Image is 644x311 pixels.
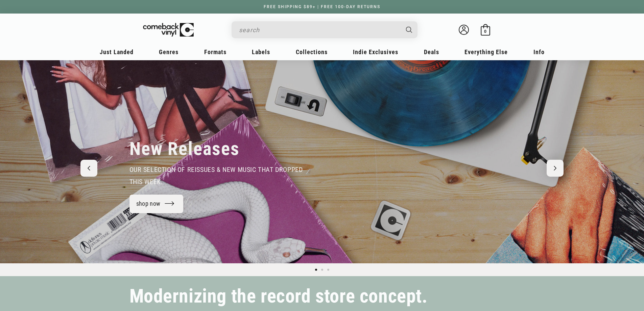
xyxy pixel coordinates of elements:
span: Labels [252,48,270,55]
span: Deals [424,48,439,55]
button: Search [400,21,418,38]
a: shop now [129,195,184,213]
h2: Modernizing the record store concept. [129,288,428,304]
span: Genres [159,48,178,55]
button: Next slide [547,160,564,177]
span: Everything Else [464,48,508,55]
button: Load slide 1 of 3 [313,267,319,273]
button: Load slide 3 of 3 [325,267,331,273]
span: Just Landed [100,48,134,55]
div: Search [232,21,418,38]
span: Collections [296,48,328,55]
a: FREE SHIPPING $89+ | FREE 100-DAY RETURNS [257,4,387,9]
span: Formats [204,48,226,55]
input: search [239,23,399,37]
button: Previous slide [80,160,97,177]
button: Load slide 2 of 3 [319,267,325,273]
span: 0 [484,29,486,34]
span: Info [533,48,545,55]
h2: New Releases [129,138,240,160]
span: Indie Exclusives [353,48,398,55]
span: our selection of reissues & new music that dropped this week. [129,165,303,186]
